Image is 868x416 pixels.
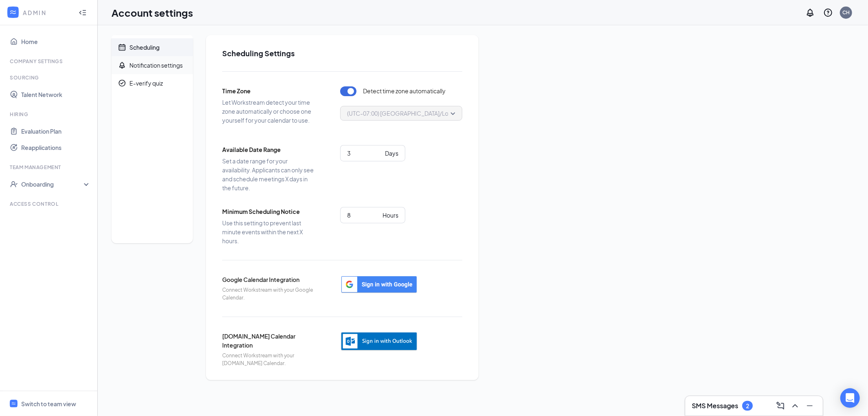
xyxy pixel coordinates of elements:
button: ChevronUp [789,399,802,412]
a: Home [21,33,91,50]
svg: CheckmarkCircle [118,79,126,87]
div: ADMIN [23,9,71,17]
span: Google Calendar Integration [222,275,316,284]
span: Minimum Scheduling Notice [222,207,316,216]
button: ComposeMessage [774,399,787,412]
svg: Calendar [118,43,126,51]
h3: SMS Messages [692,401,738,410]
div: Hours [383,211,398,220]
span: Connect Workstream with your Google Calendar. [222,286,316,302]
svg: Notifications [805,8,815,18]
span: Time Zone [222,86,316,95]
a: BellNotification settings [112,56,193,74]
svg: Bell [118,61,126,69]
div: Access control [10,200,89,207]
div: Company Settings [10,58,89,65]
button: Minimize [803,399,816,412]
svg: WorkstreamLogo [9,8,17,16]
span: (UTC-07:00) [GEOGRAPHIC_DATA]/Los_Angeles - Pacific Time [347,107,512,119]
div: Team Management [10,164,89,171]
div: Sourcing [10,74,89,81]
svg: QuestionInfo [823,8,833,18]
svg: ChevronUp [790,401,800,411]
h1: Account settings [112,6,193,20]
div: E-verify quiz [129,79,163,87]
div: CH [842,9,850,16]
h2: Scheduling Settings [222,48,462,58]
span: Available Date Range [222,145,316,154]
a: Evaluation Plan [21,123,91,139]
div: Open Intercom Messenger [840,388,860,408]
div: Days [385,149,398,158]
a: CheckmarkCircleE-verify quiz [112,74,193,92]
span: Use this setting to prevent last minute events within the next X hours. [222,218,316,245]
svg: UserCheck [10,180,18,188]
div: Scheduling [129,43,160,51]
a: Reapplications [21,139,91,156]
svg: ComposeMessage [776,401,785,411]
div: 2 [746,403,749,409]
svg: Collapse [79,9,87,17]
span: Detect time zone automatically [363,86,446,96]
svg: WorkstreamLogo [11,401,16,406]
div: Notification settings [129,61,183,69]
div: Hiring [10,111,89,118]
span: Let Workstream detect your time zone automatically or choose one yourself for your calendar to use. [222,98,316,125]
span: [DOMAIN_NAME] Calendar Integration [222,332,316,350]
span: Set a date range for your availability. Applicants can only see and schedule meetings X days in t... [222,156,316,192]
svg: Minimize [805,401,815,411]
span: Connect Workstream with your [DOMAIN_NAME] Calendar. [222,352,316,368]
a: Talent Network [21,86,91,103]
a: CalendarScheduling [112,38,193,56]
div: Switch to team view [21,400,76,408]
div: Onboarding [21,180,84,188]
